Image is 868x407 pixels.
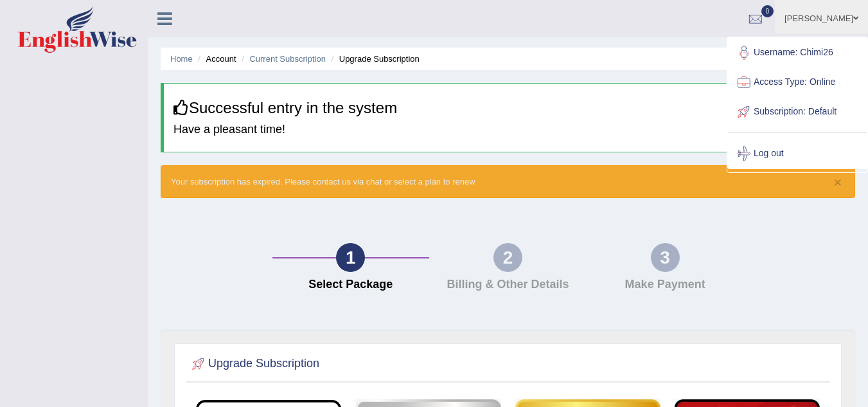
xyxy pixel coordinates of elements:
div: 3 [651,243,680,272]
a: Log out [728,139,867,168]
h4: Make Payment [593,278,738,291]
a: Username: Chimi26 [728,38,867,68]
a: Home [170,54,193,64]
li: Upgrade Subscription [328,53,420,65]
div: Your subscription has expired. Please contact us via chat or select a plan to renew [161,165,855,198]
h4: Have a pleasant time! [173,123,845,136]
a: Access Type: Online [728,68,867,97]
h3: Successful entry in the system [173,100,845,116]
a: Subscription: Default [728,97,867,127]
h2: Upgrade Subscription [189,354,319,374]
h4: Billing & Other Details [436,278,580,291]
h4: Select Package [279,278,423,291]
div: 1 [336,243,365,272]
span: 0 [761,5,774,17]
li: Account [195,53,236,65]
button: × [834,176,842,189]
a: Current Subscription [249,54,326,64]
div: 2 [493,243,522,272]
